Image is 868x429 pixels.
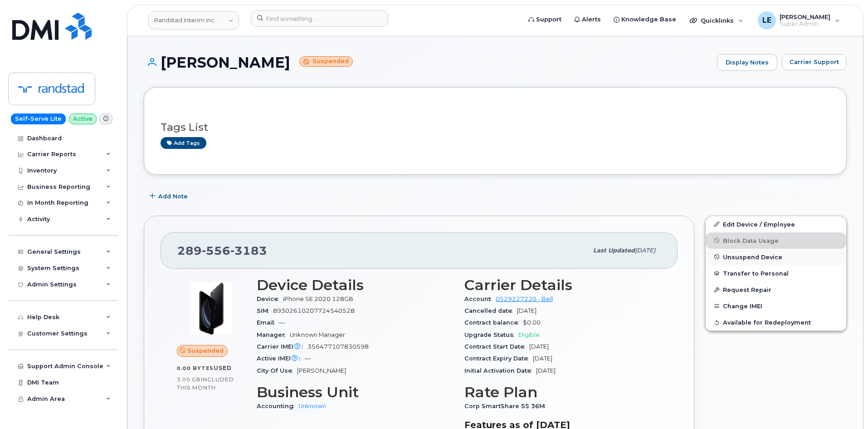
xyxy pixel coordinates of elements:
[177,376,201,383] span: 3.00 GB
[257,403,298,409] span: Accounting
[257,296,283,302] span: Device
[230,244,267,257] span: 3183
[251,10,388,27] input: Find something...
[273,307,355,314] span: 89302610207724540528
[161,122,830,133] h3: Tags List
[283,296,353,302] span: iPhone SE 2020 128GB
[464,355,533,362] span: Contract Expiry Date
[257,307,273,314] span: SIM
[582,15,601,24] span: Alerts
[717,54,777,71] a: Display Notes
[298,403,326,409] a: Unknown
[683,11,750,30] div: Quicklinks
[529,343,549,350] span: [DATE]
[177,244,267,257] span: 289
[536,15,561,24] span: Support
[536,367,556,374] span: [DATE]
[706,314,846,330] button: Available for Redeployment
[464,403,550,409] span: Corp SmartShare 55 36M
[299,56,353,67] small: Suspended
[706,281,846,298] button: Request Repair
[706,265,846,281] button: Transfer to Personal
[464,307,517,314] span: Cancelled date
[782,54,847,70] button: Carrier Support
[464,319,523,326] span: Contract balance
[257,319,279,326] span: Email
[290,331,345,338] span: Unknown Manager
[464,367,536,374] span: Initial Activation Date
[257,331,290,338] span: Manager
[144,54,712,70] h1: [PERSON_NAME]
[780,13,830,20] span: [PERSON_NAME]
[307,343,369,350] span: 356477107830598
[751,11,846,30] div: Logan Ellison
[464,331,518,338] span: Upgrade Status
[257,367,297,374] span: City Of Use
[305,355,311,362] span: —
[464,296,496,302] span: Account
[523,319,541,326] span: $0.00
[706,232,846,249] button: Block Data Usage
[148,11,239,30] a: Randstad Interim Inc.
[518,331,540,338] span: Eligible
[706,249,846,265] button: Unsuspend Device
[496,296,553,302] a: 0529227220 - Bell
[635,247,655,254] span: [DATE]
[464,384,661,400] h3: Rate Plan
[568,10,607,29] a: Alerts
[187,346,224,355] span: Suspended
[706,216,846,232] a: Edit Device / Employee
[177,376,234,391] span: included this month
[144,188,195,205] button: Add Note
[297,367,346,374] span: [PERSON_NAME]
[517,307,536,314] span: [DATE]
[701,17,734,24] span: Quicklinks
[780,20,830,28] span: Super Admin
[706,298,846,314] button: Change IMEI
[257,384,454,400] h3: Business Unit
[177,365,214,371] span: 0.00 Bytes
[723,253,782,260] span: Unsuspend Device
[762,15,771,26] span: LE
[723,319,811,326] span: Available for Redeployment
[522,10,568,29] a: Support
[202,244,230,257] span: 556
[464,343,529,350] span: Contract Start Date
[214,365,232,371] span: used
[257,343,307,350] span: Carrier IMEI
[184,281,239,336] img: image20231002-3703462-2fle3a.jpeg
[790,58,839,66] span: Carrier Support
[279,319,285,326] span: —
[621,15,676,24] span: Knowledge Base
[533,355,552,362] span: [DATE]
[257,277,454,293] h3: Device Details
[464,277,661,293] h3: Carrier Details
[158,192,188,201] span: Add Note
[161,137,206,148] a: Add tags
[257,355,305,362] span: Active IMEI
[593,247,635,254] span: Last updated
[607,10,683,29] a: Knowledge Base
